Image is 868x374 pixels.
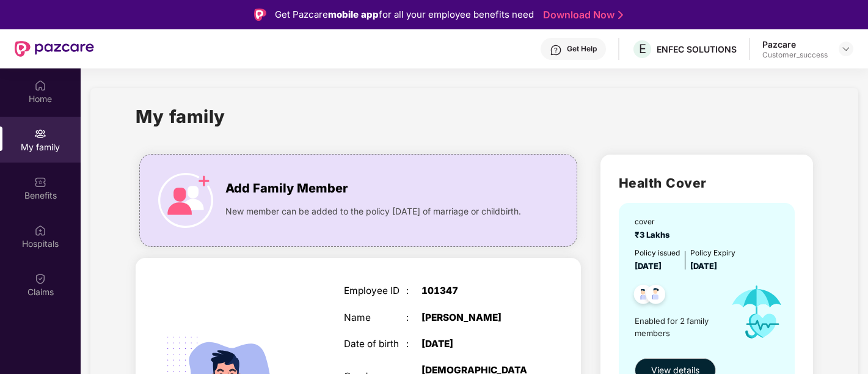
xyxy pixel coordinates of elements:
div: ENFEC SOLUTIONS [657,43,737,55]
span: E [639,42,646,56]
div: Get Help [567,44,597,54]
img: Stroke [618,9,623,21]
img: svg+xml;base64,PHN2ZyB3aWR0aD0iMjAiIGhlaWdodD0iMjAiIHZpZXdCb3g9IjAgMCAyMCAyMCIgZmlsbD0ibm9uZSIgeG... [34,128,46,140]
div: cover [635,216,673,228]
img: svg+xml;base64,PHN2ZyB4bWxucz0iaHR0cDovL3d3dy53My5vcmcvMjAwMC9zdmciIHdpZHRoPSI0OC45NDMiIGhlaWdodD... [629,281,658,311]
div: Date of birth [344,339,406,350]
img: svg+xml;base64,PHN2ZyBpZD0iQ2xhaW0iIHhtbG5zPSJodHRwOi8vd3d3LnczLm9yZy8yMDAwL3N2ZyIgd2lkdGg9IjIwIi... [34,273,46,285]
img: svg+xml;base64,PHN2ZyBpZD0iSG9tZSIgeG1sbnM9Imh0dHA6Ly93d3cudzMub3JnLzIwMDAvc3ZnIiB3aWR0aD0iMjAiIG... [34,79,46,92]
div: : [406,285,421,296]
div: Policy issued [635,248,680,259]
span: New member can be added to the policy [DATE] of marriage or childbirth. [225,205,521,218]
img: Logo [254,9,266,21]
h1: My family [136,103,225,130]
div: Get Pazcare for all your employee benefits need [275,7,534,22]
a: Download Now [543,9,619,21]
h2: Health Cover [619,173,795,193]
img: New Pazcare Logo [15,41,94,57]
div: Name [344,312,406,323]
span: Enabled for 2 family members [635,315,720,340]
img: svg+xml;base64,PHN2ZyBpZD0iRHJvcGRvd24tMzJ4MzIiIHhtbG5zPSJodHRwOi8vd3d3LnczLm9yZy8yMDAwL3N2ZyIgd2... [841,44,851,54]
div: 101347 [421,285,530,296]
div: [DATE] [421,339,530,350]
div: : [406,339,421,350]
img: icon [720,273,793,352]
img: icon [158,173,213,228]
span: ₹3 Lakhs [635,230,673,240]
span: [DATE] [635,261,662,271]
div: Pazcare [762,38,828,50]
img: svg+xml;base64,PHN2ZyBpZD0iSG9zcGl0YWxzIiB4bWxucz0iaHR0cDovL3d3dy53My5vcmcvMjAwMC9zdmciIHdpZHRoPS... [34,224,46,237]
div: [PERSON_NAME] [421,312,530,323]
div: Policy Expiry [690,248,735,259]
img: svg+xml;base64,PHN2ZyBpZD0iQmVuZWZpdHMiIHhtbG5zPSJodHRwOi8vd3d3LnczLm9yZy8yMDAwL3N2ZyIgd2lkdGg9Ij... [34,176,46,188]
div: Employee ID [344,285,406,296]
div: : [406,312,421,323]
span: Add Family Member [225,179,348,198]
img: svg+xml;base64,PHN2ZyBpZD0iSGVscC0zMngzMiIgeG1sbnM9Imh0dHA6Ly93d3cudzMub3JnLzIwMDAvc3ZnIiB3aWR0aD... [550,44,562,56]
div: Customer_success [762,50,828,60]
img: svg+xml;base64,PHN2ZyB4bWxucz0iaHR0cDovL3d3dy53My5vcmcvMjAwMC9zdmciIHdpZHRoPSI0OC45NDMiIGhlaWdodD... [641,281,671,311]
strong: mobile app [328,9,379,20]
span: [DATE] [690,261,717,271]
